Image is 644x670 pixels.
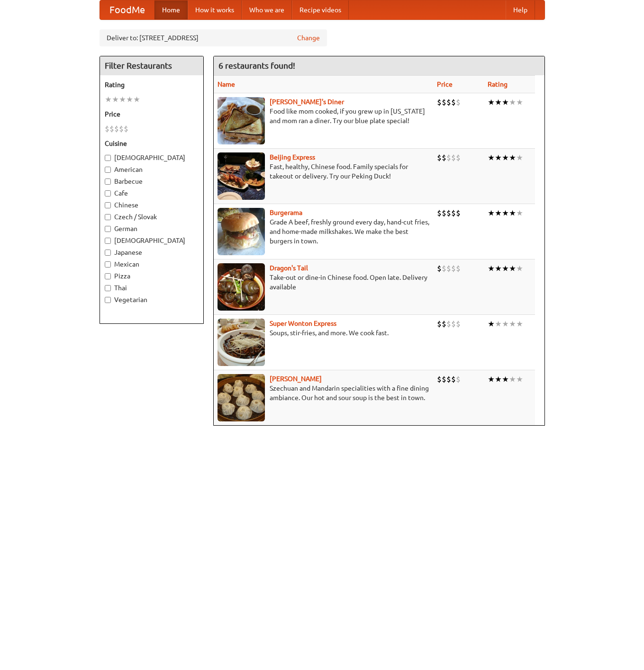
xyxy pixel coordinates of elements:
[442,208,446,218] li: $
[446,263,451,274] li: $
[109,124,114,134] li: $
[495,97,502,107] li: ★
[509,319,516,329] li: ★
[105,297,111,303] input: Vegetarian
[451,319,456,329] li: $
[154,0,188,19] a: Home
[451,152,456,163] li: $
[502,97,509,107] li: ★
[105,271,199,281] label: Pizza
[105,261,111,268] input: Mexican
[509,374,516,384] li: ★
[270,320,336,327] b: Super Wonton Express
[488,152,495,163] li: ★
[119,124,124,134] li: $
[105,250,111,256] input: Japanese
[105,202,111,208] input: Chinese
[270,153,315,161] a: Beijing Express
[456,374,461,384] li: $
[218,152,265,200] img: beijing.jpg
[218,319,265,366] img: superwonton.jpg
[218,328,429,338] p: Soups, stir-fries, and more. We cook fast.
[105,200,199,210] label: Chinese
[218,61,295,70] ng-pluralize: 6 restaurants found!
[442,97,446,107] li: $
[488,319,495,329] li: ★
[446,319,451,329] li: $
[105,285,111,291] input: Thai
[100,29,327,46] div: Deliver to: [STREET_ADDRESS]
[218,384,429,402] p: Szechuan and Mandarin specialities with a fine dining ambiance. Our hot and sour soup is the best...
[442,263,446,274] li: $
[105,236,199,245] label: [DEMOGRAPHIC_DATA]
[105,214,111,220] input: Czech / Slovak
[105,124,109,134] li: $
[105,94,112,105] li: ★
[126,94,133,105] li: ★
[495,263,502,274] li: ★
[509,263,516,274] li: ★
[509,152,516,163] li: ★
[105,167,111,173] input: American
[437,208,442,218] li: $
[105,248,199,257] label: Japanese
[502,319,509,329] li: ★
[502,263,509,274] li: ★
[446,152,451,163] li: $
[437,263,442,274] li: $
[105,259,199,269] label: Mexican
[297,33,320,43] a: Change
[437,374,442,384] li: $
[516,263,523,274] li: ★
[495,319,502,329] li: ★
[218,107,429,125] p: Food like mom cooked, if you grew up in [US_STATE] and mom ran a diner. Try our blue plate special!
[105,139,199,148] h5: Cuisine
[442,152,446,163] li: $
[218,208,265,255] img: burgerama.jpg
[456,208,461,218] li: $
[105,155,111,161] input: [DEMOGRAPHIC_DATA]
[488,208,495,218] li: ★
[442,374,446,384] li: $
[100,56,203,75] h4: Filter Restaurants
[446,97,451,107] li: $
[506,0,535,19] a: Help
[502,374,509,384] li: ★
[218,217,429,246] p: Grade A beef, freshly ground every day, hand-cut fries, and home-made milkshakes. We make the bes...
[105,273,111,279] input: Pizza
[114,124,119,134] li: $
[516,374,523,384] li: ★
[242,0,292,19] a: Who we are
[516,97,523,107] li: ★
[488,263,495,274] li: ★
[133,94,140,105] li: ★
[112,94,119,105] li: ★
[456,97,461,107] li: $
[451,374,456,384] li: $
[456,263,461,274] li: $
[270,209,302,216] a: Burgerama
[437,319,442,329] li: $
[456,319,461,329] li: $
[456,152,461,163] li: $
[502,208,509,218] li: ★
[451,97,456,107] li: $
[105,188,199,198] label: Cafe
[105,177,199,186] label: Barbecue
[516,208,523,218] li: ★
[218,80,235,88] a: Name
[105,283,199,293] label: Thai
[218,162,429,181] p: Fast, healthy, Chinese food. Family specials for takeout or delivery. Try our Peking Duck!
[105,190,111,197] input: Cafe
[488,97,495,107] li: ★
[516,152,523,163] li: ★
[488,80,508,88] a: Rating
[188,0,242,19] a: How it works
[437,80,453,88] a: Price
[270,375,322,383] a: [PERSON_NAME]
[270,264,308,272] a: Dragon's Tail
[105,109,199,119] h5: Price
